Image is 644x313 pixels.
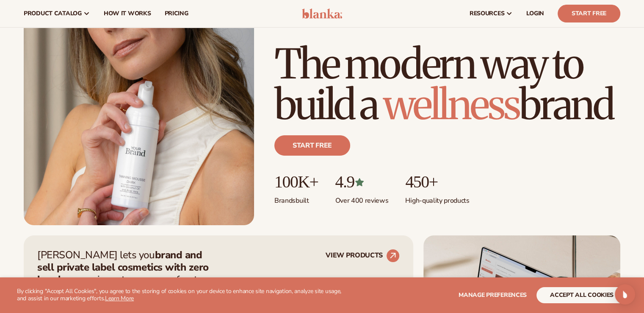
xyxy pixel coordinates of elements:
[37,248,209,286] strong: brand and sell private label cosmetics with zero hassle
[405,173,469,191] p: 450+
[24,10,82,17] span: product catalog
[274,44,620,125] h1: The modern way to build a brand
[335,191,388,205] p: Over 400 reviews
[459,287,527,303] button: Manage preferences
[302,8,342,19] img: logo
[526,10,544,17] span: LOGIN
[383,79,520,130] span: wellness
[536,287,627,303] button: accept all cookies
[335,173,388,191] p: 4.9
[274,173,318,191] p: 100K+
[37,249,219,298] p: [PERSON_NAME] lets you —zero inventory, zero upfront costs, and we handle fulfillment for you.
[274,191,318,205] p: Brands built
[105,294,134,302] a: Learn More
[615,284,635,305] div: Open Intercom Messenger
[459,291,527,299] span: Manage preferences
[470,10,504,17] span: resources
[405,191,469,205] p: High-quality products
[274,135,350,156] a: Start free
[164,10,188,17] span: pricing
[104,10,151,17] span: How It Works
[558,5,620,22] a: Start Free
[326,249,400,263] a: VIEW PRODUCTS
[17,288,351,302] p: By clicking "Accept All Cookies", you agree to the storing of cookies on your device to enhance s...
